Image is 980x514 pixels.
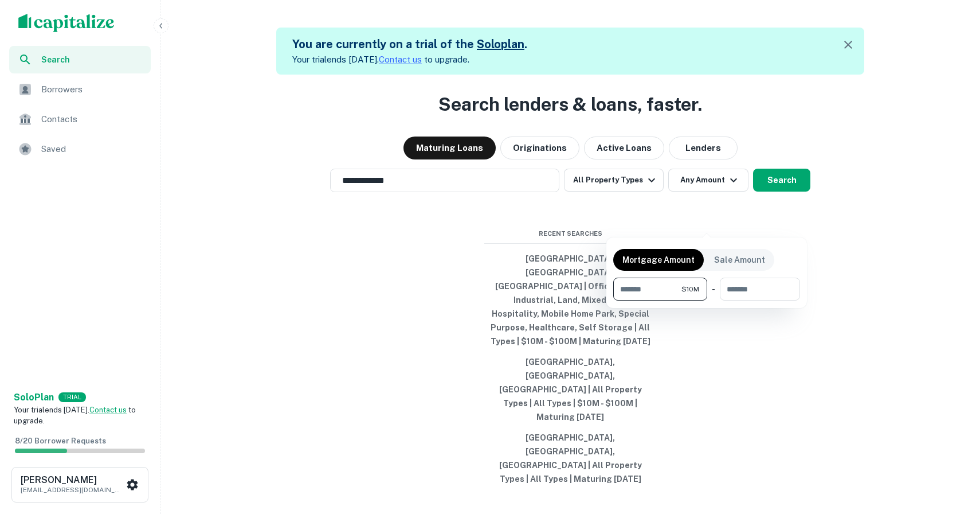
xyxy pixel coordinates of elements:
[622,254,695,266] p: Mortgage Amount
[681,284,699,294] span: $10M
[714,254,765,266] p: Sale Amount
[712,278,715,301] div: -
[923,422,980,477] iframe: Chat Widget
